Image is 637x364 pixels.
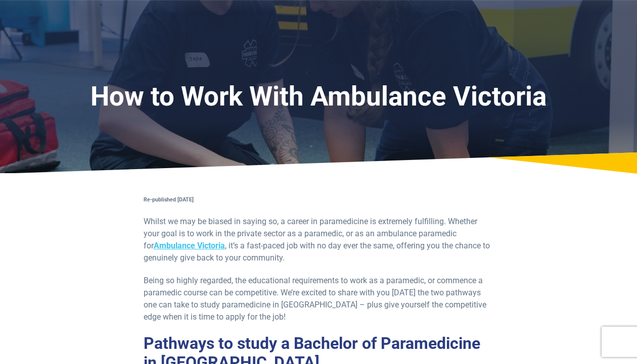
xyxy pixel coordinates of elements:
[84,81,553,113] h1: How to Work With Ambulance Victoria
[144,276,486,322] span: Being so highly regarded, the educational requirements to work as a paramedic, or commence a para...
[154,241,225,250] a: Ambulance Victoria
[144,196,194,203] strong: Re-published [DATE]
[144,217,490,263] span: Whilst we may be biased in saying so, a career in paramedicine is extremely fulfilling. Whether y...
